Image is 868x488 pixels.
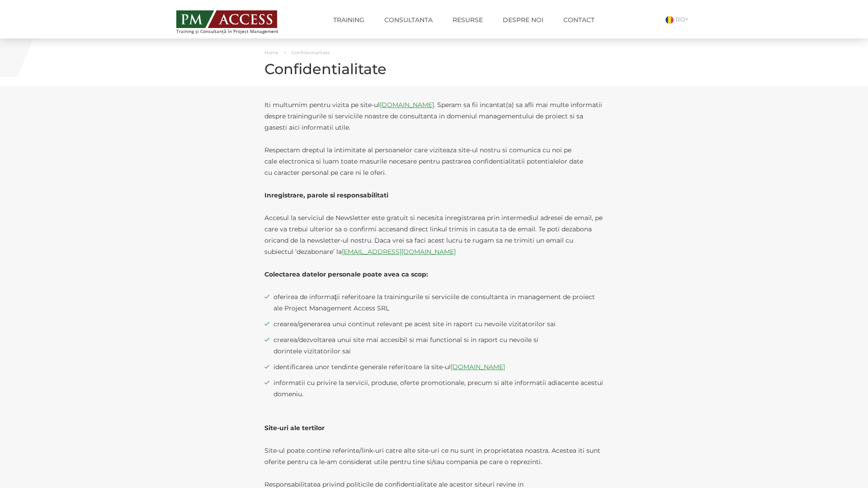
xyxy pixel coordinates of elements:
span: Training și Consultanță în Project Management [176,29,295,34]
span: crearea/generarea unui continut relevant pe acest site in raport cu nevoile vizitatorilor sai [274,319,604,330]
a: [EMAIL_ADDRESS][DOMAIN_NAME] [342,248,456,256]
a: [DOMAIN_NAME] [380,101,434,109]
a: Resurse [446,11,490,29]
p: Respectam dreptul la intimitate al persoanelor care viziteaza site-ul nostru si comunica cu noi p... [264,145,604,178]
a: Consultanta [377,11,439,29]
span: identificarea unor tendinte generale referitoare la site-ul [274,361,604,373]
a: Home [264,50,278,56]
strong: Inregistrare, parole si responsabilitati [264,191,388,199]
a: [DOMAIN_NAME] [451,363,505,371]
img: PM ACCESS - Echipa traineri si consultanti certificati PMP: Narciss Popescu, Mihai Olaru, Monica ... [176,10,277,28]
span: informatii cu privire la servicii, produse, oferte promotionale, precum si alte informatii adiace... [274,377,604,400]
a: Training și Consultanță în Project Management [176,8,295,34]
h1: Confidentialitate [264,61,604,77]
a: Despre noi [496,11,550,29]
a: Training [326,11,371,29]
p: Accesul la serviciul de Newsletter este gratuit si necesita inregistrarea prin intermediul adrese... [264,212,604,258]
span: crearea/dezvoltarea unui site mai accesibil si mai functional si in raport cu nevoile si dorintel... [274,334,604,357]
a: RO [665,15,692,23]
span: Confidentialitate [292,50,330,56]
strong: Colectarea datelor personale poate avea ca scop: [264,270,428,278]
p: Iti multumim pentru vizita pe site-ul . Speram sa fii incantat(a) sa afli mai multe informatii de... [264,99,604,133]
span: oferirea de informaţii referitoare la trainingurile si serviciile de consultanta in management de... [274,291,604,314]
a: Contact [557,11,601,29]
strong: Site-uri ale tertilor [264,424,325,432]
p: Site-ul poate contine referinte/link-uri catre alte site-uri ce nu sunt in proprietatea noastra. ... [264,445,604,468]
img: Romana [665,16,674,24]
